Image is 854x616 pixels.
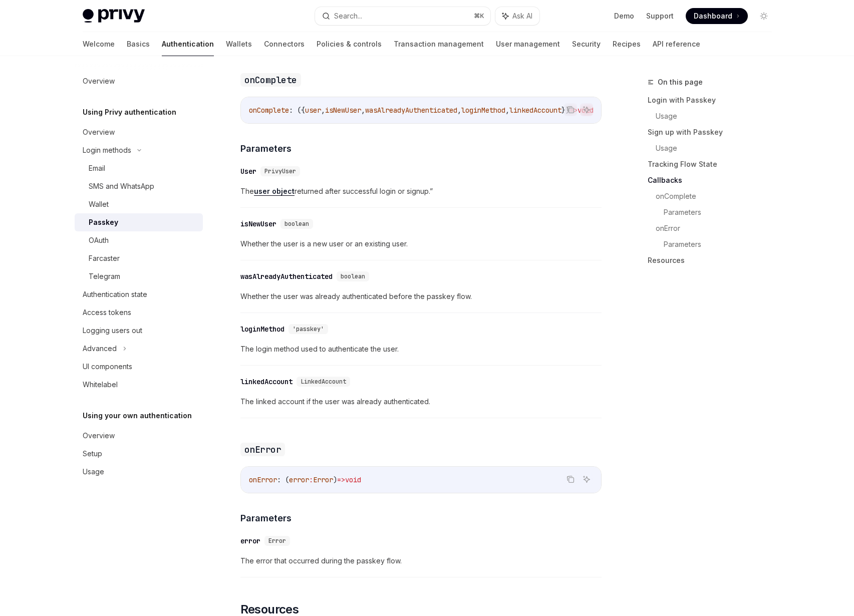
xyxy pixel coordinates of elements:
[656,188,780,204] a: onComplete
[572,32,601,56] a: Security
[75,376,203,394] a: Whitelabel
[240,511,292,525] span: Parameters
[83,361,132,373] div: UI components
[301,378,346,386] span: LinkedAccount
[75,463,203,481] a: Usage
[268,537,286,545] span: Error
[240,343,602,355] span: The login method used to authenticate the user.
[240,443,286,456] code: onError
[89,270,120,282] div: Telegram
[578,106,594,115] span: void
[83,466,104,478] div: Usage
[648,172,780,188] a: Callbacks
[89,162,105,174] div: Email
[394,32,484,56] a: Transaction management
[664,236,780,252] a: Parameters
[334,10,362,22] div: Search...
[254,187,295,196] a: user object
[75,285,203,303] a: Authentication state
[75,322,203,340] a: Logging users out
[580,103,593,116] button: Ask AI
[512,11,532,21] span: Ask AI
[226,32,252,56] a: Wallets
[240,290,602,302] span: Whether the user was already authenticated before the passkey flow.
[240,166,256,176] div: User
[89,198,109,210] div: Wallet
[83,144,131,156] div: Login methods
[75,303,203,322] a: Access tokens
[289,106,305,115] span: : ({
[83,448,102,460] div: Setup
[83,75,115,87] div: Overview
[89,180,154,192] div: SMS and WhatsApp
[127,32,150,56] a: Basics
[240,73,301,87] code: onComplete
[240,219,276,229] div: isNewUser
[75,123,203,141] a: Overview
[664,204,780,220] a: Parameters
[75,159,203,177] a: Email
[83,126,115,138] div: Overview
[317,32,382,56] a: Policies & controls
[305,106,321,115] span: user
[648,92,780,108] a: Login with Passkey
[345,475,361,484] span: void
[756,8,772,24] button: Toggle dark mode
[361,106,365,115] span: ,
[240,238,602,250] span: Whether the user is a new user or an existing user.
[648,252,780,268] a: Resources
[264,32,305,56] a: Connectors
[284,220,309,228] span: boolean
[240,377,293,387] div: linkedAccount
[656,220,780,236] a: onError
[293,325,324,333] span: 'passkey'
[240,536,260,546] div: error
[75,249,203,267] a: Farcaster
[83,379,118,391] div: Whitelabel
[240,142,292,155] span: Parameters
[83,325,142,337] div: Logging users out
[474,12,484,20] span: ⌘ K
[321,106,325,115] span: ,
[289,475,309,484] span: error
[249,106,289,115] span: onComplete
[337,475,345,484] span: =>
[264,167,296,175] span: PrivyUser
[83,288,147,300] div: Authentication state
[75,72,203,90] a: Overview
[83,430,115,442] div: Overview
[505,106,509,115] span: ,
[75,445,203,463] a: Setup
[365,106,457,115] span: wasAlreadyAuthenticated
[249,475,277,484] span: onError
[240,185,602,197] span: The returned after successful login or signup.”
[325,106,361,115] span: isNewUser
[509,106,561,115] span: linkedAccount
[83,32,115,56] a: Welcome
[656,140,780,156] a: Usage
[83,343,117,355] div: Advanced
[653,32,700,56] a: API reference
[694,11,732,21] span: Dashboard
[83,306,131,319] div: Access tokens
[75,213,203,231] a: Passkey
[658,76,703,88] span: On this page
[83,9,145,23] img: light logo
[83,106,176,118] h5: Using Privy authentication
[333,475,337,484] span: )
[564,103,577,116] button: Copy the contents from the code block
[240,555,602,567] span: The error that occurred during the passkey flow.
[648,124,780,140] a: Sign up with Passkey
[341,272,365,280] span: boolean
[580,473,593,486] button: Ask AI
[648,156,780,172] a: Tracking Flow State
[313,475,333,484] span: Error
[240,271,333,281] div: wasAlreadyAuthenticated
[309,475,313,484] span: :
[277,475,289,484] span: : (
[162,32,214,56] a: Authentication
[315,7,490,25] button: Search...⌘K
[561,106,570,115] span: })
[89,234,109,246] div: OAuth
[89,216,118,228] div: Passkey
